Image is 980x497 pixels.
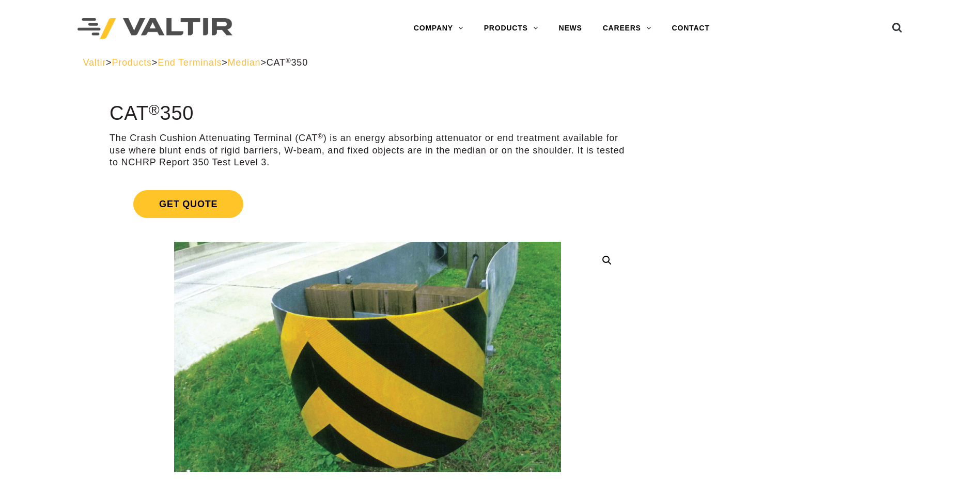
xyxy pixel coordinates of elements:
a: End Terminals [158,57,222,68]
p: The Crash Cushion Attenuating Terminal (CAT ) is an energy absorbing attenuator or end treatment ... [110,132,626,168]
h1: CAT 350 [110,103,626,125]
sup: ® [318,132,323,140]
a: CAREERS [593,18,662,39]
span: Get Quote [133,190,243,218]
a: Median [228,57,261,68]
a: PRODUCTS [474,18,549,39]
a: Valtir [83,57,106,68]
a: Get Quote [110,178,626,230]
a: NEWS [549,18,593,39]
span: CAT 350 [267,57,308,68]
a: COMPANY [403,18,474,39]
div: > > > > [83,57,897,69]
sup: ® [286,57,291,65]
img: Valtir [77,18,232,39]
a: Products [112,57,151,68]
a: CONTACT [662,18,720,39]
sup: ® [149,101,160,118]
